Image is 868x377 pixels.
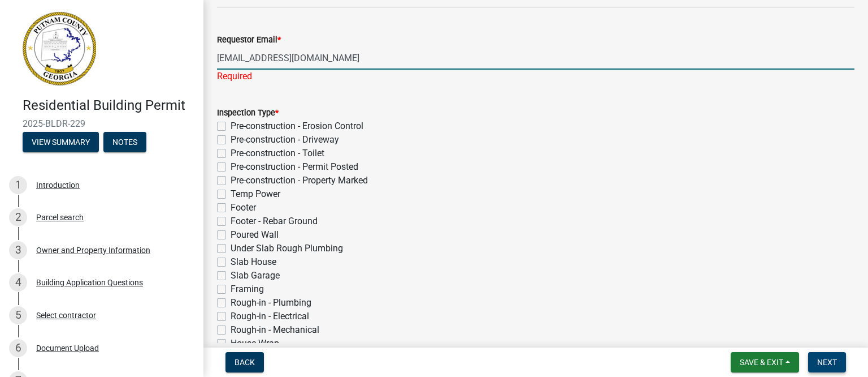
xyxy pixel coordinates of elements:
label: Framing [231,282,264,296]
div: 1 [9,176,27,194]
div: 4 [9,273,27,292]
label: Pre-construction - Property Marked [231,174,368,187]
label: Temp Power [231,187,280,201]
label: Footer [231,201,256,215]
wm-modal-confirm: Summary [23,138,99,147]
label: Requestor Email [217,36,281,44]
label: Pre-construction - Erosion Control [231,119,363,133]
label: Pre-construction - Driveway [231,133,339,147]
div: Owner and Property Information [36,246,150,254]
label: Poured Wall [231,228,279,242]
div: 2 [9,208,27,226]
div: 3 [9,241,27,259]
label: Slab Garage [231,269,280,282]
label: Footer - Rebar Ground [231,215,318,228]
label: Under Slab Rough Plumbing [231,242,343,255]
span: 2025-BLDR-229 [23,118,181,129]
div: 5 [9,306,27,324]
button: Next [808,352,846,372]
div: Select contractor [36,311,96,319]
button: View Summary [23,132,99,152]
span: Back [235,358,255,367]
h4: Residential Building Permit [23,97,194,114]
span: Save & Exit [740,358,783,367]
label: Rough-in - Mechanical [231,323,319,337]
label: Rough-in - Electrical [231,310,309,323]
button: Save & Exit [731,352,799,372]
div: Parcel search [36,213,84,221]
button: Notes [103,132,146,152]
div: Required [217,70,854,83]
label: House Wrap [231,337,279,350]
wm-modal-confirm: Notes [103,138,146,147]
button: Back [225,352,264,372]
label: Slab House [231,255,276,269]
label: Pre-construction - Toilet [231,147,324,160]
label: Rough-in - Plumbing [231,296,311,310]
div: Document Upload [36,344,99,352]
label: Pre-construction - Permit Posted [231,160,358,174]
div: Building Application Questions [36,279,143,286]
label: Inspection Type [217,109,279,117]
div: Introduction [36,181,80,189]
img: Putnam County, Georgia [23,12,96,85]
span: Next [817,358,837,367]
div: 6 [9,339,27,357]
